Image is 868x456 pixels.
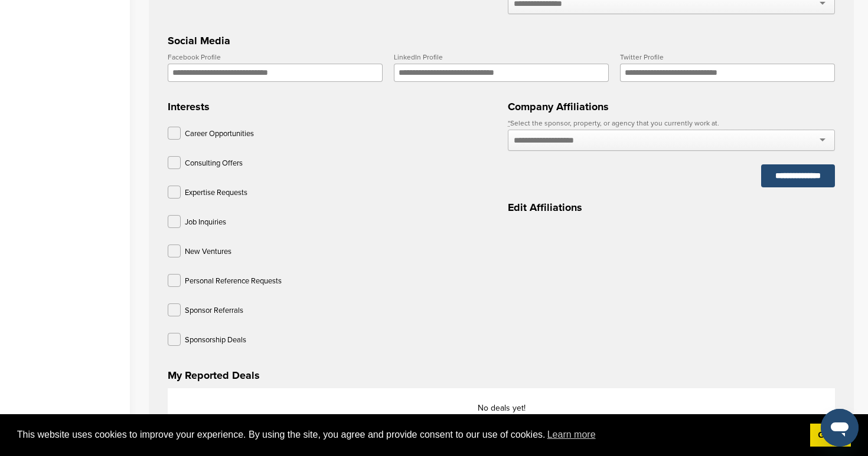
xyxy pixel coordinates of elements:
label: Facebook Profile [168,54,383,61]
a: dismiss cookie message [810,424,851,447]
iframe: Bouton de lancement de la fenêtre de messagerie [821,409,859,447]
abbr: required [508,119,510,127]
h3: Edit Affiliations [508,199,835,216]
p: Sponsor Referrals [185,303,243,318]
label: LinkedIn Profile [394,54,609,61]
p: Consulting Offers [185,156,243,171]
p: New Ventures [185,244,231,259]
h3: Company Affiliations [508,98,835,115]
p: Personal Reference Requests [185,274,282,289]
p: No deals yet! [180,401,823,415]
span: This website uses cookies to improve your experience. By using the site, you agree and provide co... [17,426,801,444]
h3: Social Media [168,32,835,49]
p: Expertise Requests [185,186,247,200]
a: learn more about cookies [546,426,598,444]
h3: My Reported Deals [168,367,835,384]
h3: Interests [168,98,495,115]
p: Job Inquiries [185,215,226,230]
label: Twitter Profile [620,54,835,61]
p: Sponsorship Deals [185,333,246,348]
label: Select the sponsor, property, or agency that you currently work at. [508,120,835,127]
p: Career Opportunities [185,127,254,141]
